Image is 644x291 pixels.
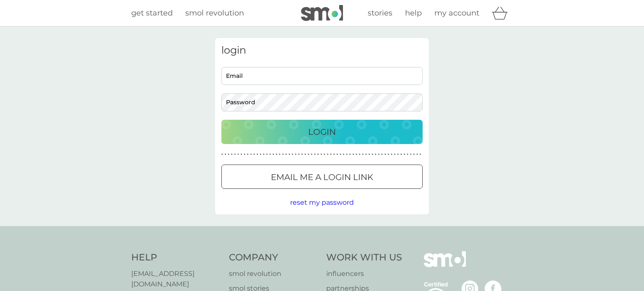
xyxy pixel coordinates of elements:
p: ● [365,152,367,157]
h4: Work With Us [326,251,402,264]
p: Email me a login link [271,170,373,184]
p: ● [394,152,396,157]
p: ● [292,152,293,157]
a: smol revolution [229,268,318,279]
p: ● [356,152,357,157]
h3: login [221,44,423,57]
h4: Help [131,251,221,264]
p: ● [375,152,377,157]
p: ● [340,152,341,157]
a: stories [368,7,392,19]
p: ● [263,152,265,157]
p: ● [337,152,338,157]
p: ● [362,152,364,157]
p: ● [413,152,415,157]
span: get started [131,8,173,18]
p: ● [269,152,271,157]
p: ● [404,152,405,157]
span: stories [368,8,392,18]
p: ● [397,152,399,157]
p: ● [330,152,332,157]
p: ● [273,152,274,157]
p: ● [333,152,335,157]
p: ● [327,152,329,157]
p: ● [286,152,287,157]
p: ● [359,152,361,157]
h4: Company [229,251,318,264]
a: [EMAIL_ADDRESS][DOMAIN_NAME] [131,268,221,290]
p: ● [295,152,296,157]
a: influencers [326,268,402,279]
p: ● [391,152,392,157]
p: ● [298,152,300,157]
p: ● [416,152,418,157]
p: Login [308,125,336,139]
p: ● [317,152,319,157]
button: Email me a login link [221,165,423,189]
p: ● [324,152,325,157]
span: my account [434,8,479,18]
span: help [405,8,422,18]
p: ● [311,152,313,157]
p: ● [369,152,370,157]
p: ● [349,152,351,157]
p: ● [314,152,316,157]
p: ● [237,152,239,157]
p: ● [244,152,245,157]
p: ● [371,152,373,157]
p: ● [282,152,284,157]
p: ● [384,152,386,157]
p: ● [410,152,412,157]
span: reset my password [290,198,354,206]
p: ● [304,152,306,157]
p: ● [343,152,345,157]
p: ● [400,152,402,157]
p: ● [279,152,280,157]
p: ● [420,152,421,157]
p: ● [288,152,290,157]
p: ● [266,152,268,157]
p: ● [388,152,390,157]
div: basket [492,5,513,21]
p: ● [234,152,236,157]
p: ● [228,152,229,157]
img: smol [301,5,343,21]
p: ● [250,152,252,157]
p: ● [346,152,348,157]
button: reset my password [290,197,354,208]
p: ● [241,152,242,157]
p: ● [381,152,383,157]
p: ● [378,152,380,157]
p: ● [353,152,354,157]
button: Login [221,120,423,144]
p: ● [257,152,258,157]
p: ● [225,152,226,157]
p: ● [260,152,262,157]
p: ● [308,152,309,157]
p: ● [320,152,322,157]
p: ● [276,152,278,157]
p: ● [247,152,249,157]
a: get started [131,7,173,19]
a: help [405,7,422,19]
p: ● [221,152,223,157]
span: smol revolution [185,8,244,18]
p: ● [407,152,408,157]
p: ● [231,152,233,157]
p: ● [253,152,255,157]
a: smol revolution [185,7,244,19]
a: my account [434,7,479,19]
p: ● [301,152,303,157]
img: smol [424,251,466,280]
